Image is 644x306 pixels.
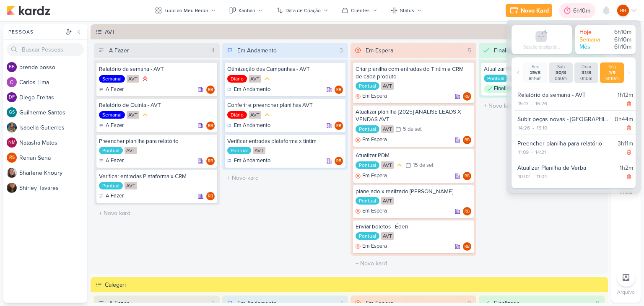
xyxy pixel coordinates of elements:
div: Subir peças novas - [GEOGRAPHIC_DATA] [517,115,611,124]
div: AVT [127,111,139,119]
p: Em Espera [362,172,387,180]
div: Pontual [356,161,379,169]
div: AVT [381,82,394,90]
div: b r e n d a b o s s o [19,63,87,72]
div: Enviar boletos - Éden [356,223,471,231]
div: AVT [381,161,394,169]
div: 1h2m [620,163,633,172]
p: RB [465,245,470,249]
div: 6h10m [602,76,622,81]
div: Rogerio Bispo [463,92,471,101]
img: Isabella Gutierres [7,122,17,132]
div: AVT [125,182,137,189]
p: RB [208,194,213,199]
button: Novo Kard [506,4,552,17]
div: 15:10 [536,124,548,132]
div: Renan Sena [7,153,17,163]
div: Diário [227,75,247,83]
div: Dom [576,64,597,70]
div: Pessoas [7,28,64,36]
div: Atualizar Planilha de Verba [517,163,616,172]
p: GS [9,110,15,115]
div: Em Espera [356,92,387,101]
div: Semana [579,36,605,44]
div: 5 de set [403,127,422,132]
input: Buscar Pessoas [7,43,84,56]
div: Relatório de Quinta - AVT [99,101,215,109]
div: Em Andamento [237,46,277,55]
div: Rogerio Bispo [206,122,215,130]
div: Diário [227,111,247,119]
div: Verificar entradas plataforma x tintim [227,137,343,145]
div: 31/8 [576,70,597,76]
input: + Novo kard [480,100,603,112]
div: Rogerio Bispo [463,207,471,215]
div: Responsável: Rogerio Bispo [463,136,471,144]
div: Responsável: Rogerio Bispo [206,192,215,200]
div: Preencher planilha para relatório [99,137,215,145]
div: AVT [249,75,261,83]
div: Em Andamento [227,157,270,165]
p: RB [208,88,213,92]
div: Em Espera [356,172,387,180]
p: A Fazer [106,192,124,200]
div: Prioridade Alta [141,75,149,83]
p: RB [208,124,213,128]
div: Responsável: Rogerio Bispo [206,157,215,165]
div: 0h0m [576,76,597,81]
p: NM [8,140,16,145]
div: - [531,173,536,180]
div: Pontual [99,147,123,154]
div: 6h10m [606,43,631,51]
div: I s a b e l l a G u t i e r r e s [19,123,87,132]
div: AVT [381,197,394,205]
div: Semanal [99,75,125,83]
div: Pontual [227,147,251,154]
div: planejado x realizado Éden [356,188,471,195]
div: Otimização das Campanhas - AVT [227,65,343,73]
p: Finalizado [494,85,518,93]
p: DF [9,95,15,100]
div: R e n a n S e n a [19,153,87,162]
div: Natasha Matos [7,137,17,148]
div: AVT [249,111,261,119]
div: G u i l h e r m e S a n t o s [19,108,87,117]
div: Responsável: Rogerio Bispo [463,242,471,251]
div: Rogerio Bispo [463,136,471,144]
div: 15:13 [517,100,530,107]
input: + Novo kard [352,257,475,270]
div: Sex [525,64,545,70]
div: Finalizado [494,46,520,55]
div: Rogerio Bispo [206,86,215,94]
div: Novo Kard [521,6,549,15]
div: Calegari [105,280,605,289]
div: 3 [336,46,346,55]
div: Relatório da semana - AVT [517,91,614,99]
div: AVT [105,28,605,36]
div: 6h10m [606,29,631,36]
div: Em Espera [356,136,387,144]
div: 4 [208,46,218,55]
div: Rogerio Bispo [335,86,343,94]
div: C a r l o s L i m a [19,78,87,87]
div: 1/9 [602,70,622,76]
div: Rogerio Bispo [206,192,215,200]
div: Atualizar planilha [2025] ANALISE LEADS X VENDAS AVT [356,108,471,123]
div: A Fazer [109,46,129,55]
div: Em Espera [366,46,393,55]
div: AVT [253,147,265,154]
div: 11:09 [517,148,530,156]
div: Em Andamento [227,122,270,130]
div: 1h12m [618,91,633,99]
div: Prioridade Média [395,161,404,169]
p: Em Espera [362,242,387,251]
p: RS [9,156,15,160]
div: Conferir e preencher planilhas AVT [227,101,343,109]
input: + Novo kard [96,207,218,219]
p: RB [465,138,470,143]
img: Shirley Tavares [7,183,17,193]
div: AVT [125,147,137,154]
div: Prioridade Média [263,75,271,83]
p: Em Andamento [234,122,270,130]
div: Rogerio Bispo [206,157,215,165]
